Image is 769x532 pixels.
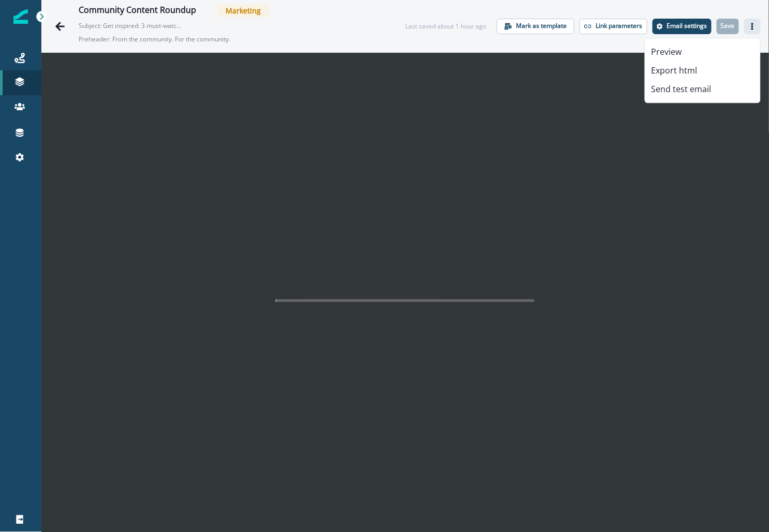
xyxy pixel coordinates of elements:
button: Send test email [645,80,760,98]
button: Actions [744,19,761,34]
span: Marketing [217,4,269,17]
p: Link parameters [596,22,643,29]
button: Link parameters [580,19,647,34]
p: Subject: Get inspired: 3 must-watch Voiceflow tutorials 🎥 [79,17,182,31]
p: Mark as template [516,22,567,29]
div: Last saved about 1 hour ago [405,22,486,31]
button: Go back [50,16,70,37]
div: Community Content Roundup [79,5,196,17]
p: Save [721,22,735,29]
button: Preview [645,42,760,61]
button: Mark as template [497,19,574,34]
button: Export html [645,61,760,80]
p: Email settings [667,22,707,29]
p: Preheader: From the community. For the community. [79,31,337,48]
button: Settings [653,19,712,34]
button: Save [717,19,739,34]
img: Inflection [13,9,28,24]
